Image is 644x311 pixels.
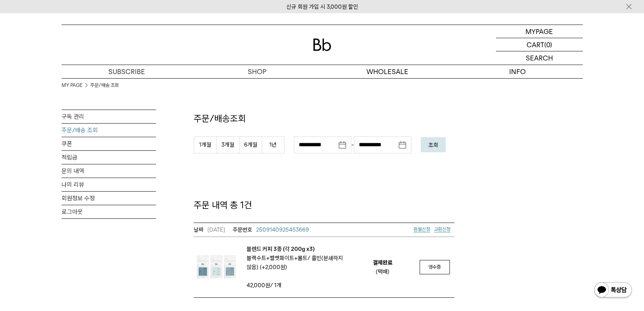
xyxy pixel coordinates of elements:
a: 영수증 [420,260,450,274]
p: CART [527,38,544,51]
a: 환불신청 [414,226,430,232]
a: 적립금 [62,151,156,164]
p: 주문 내역 총 1건 [194,199,454,212]
span: 2509140925453669 [256,226,309,233]
td: / 1개 [247,281,311,290]
a: 주문/배송 조회 [62,124,156,137]
button: 3개월 [216,136,239,153]
p: SEARCH [526,51,553,65]
a: MY PAGE [62,82,83,89]
a: 쿠폰 [62,137,156,150]
a: 구독 관리 [62,110,156,123]
span: 교환신청 [434,226,451,232]
a: CART (0) [496,38,583,51]
p: MYPAGE [525,25,553,38]
a: 회원정보 수정 [62,192,156,205]
a: 로그아웃 [62,205,156,218]
span: 환불신청 [414,226,430,232]
a: SHOP [192,65,322,78]
a: 교환신청 [434,226,451,232]
a: 나의 리뷰 [62,178,156,191]
span: 블랙수트+벨벳화이트+몰트 [247,255,310,261]
button: 6개월 [239,136,262,153]
a: 블렌드 커피 3종 (각 200g x3) [247,244,350,254]
p: INFO [452,65,583,78]
a: MYPAGE [496,25,583,38]
img: 로고 [313,39,331,51]
div: (택배) [376,267,389,276]
span: 영수증 [428,264,441,270]
p: (0) [544,38,552,51]
p: WHOLESALE [322,65,452,78]
a: 주문/배송 조회 [90,82,119,89]
img: 카카오톡 채널 1:1 채팅 버튼 [593,282,633,300]
button: 1개월 [194,136,216,153]
em: [DATE] [194,225,225,234]
div: - [294,136,411,153]
img: 블렌드 커피 3종 (각 200g x3) [194,244,239,290]
p: 주문/배송조회 [194,112,454,125]
a: 신규 회원 가입 시 3,000원 할인 [286,3,358,10]
a: 2509140925453669 [233,225,309,234]
em: 조회 [428,142,438,149]
a: 문의 내역 [62,164,156,178]
button: 조회 [421,137,446,152]
a: SUBSCRIBE [62,65,192,78]
button: 1년 [262,136,284,153]
strong: 42,000원 [247,282,270,289]
em: 결제완료 [373,258,392,267]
